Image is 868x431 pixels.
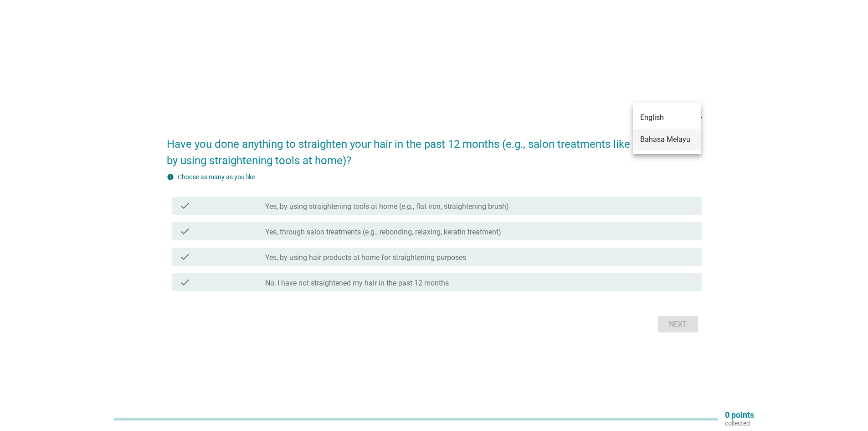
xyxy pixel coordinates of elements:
p: collected [725,419,754,427]
div: Bahasa Melayu [640,134,694,145]
i: check [180,251,190,262]
label: Choose as many as you like [178,173,255,181]
i: info [167,173,174,181]
label: Yes, by using hair products at home for straightening purposes [265,253,466,262]
i: arrow_drop_down [691,105,702,116]
i: check [180,226,190,237]
i: check [180,200,190,211]
label: No, I have not straightened my hair in the past 12 months [265,279,449,288]
div: English [640,112,694,123]
p: 0 points [725,411,754,419]
label: Yes, through salon treatments (e.g., rebonding, relaxing, keratin treatment) [265,228,501,237]
label: Yes, by using straightening tools at home (e.g., flat iron, straightening brush) [265,202,509,211]
i: check [180,277,190,288]
h2: Have you done anything to straighten your hair in the past 12 months (e.g., salon treatments like... [167,127,702,169]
